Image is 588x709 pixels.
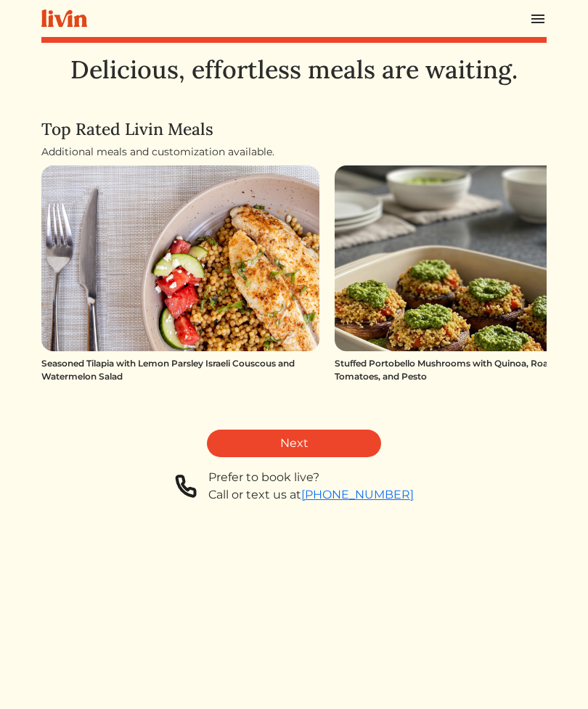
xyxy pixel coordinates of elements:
[41,119,547,139] h4: Top Rated Livin Meals
[41,357,319,383] div: Seasoned Tilapia with Lemon Parsley Israeli Couscous and Watermelon Salad
[208,486,414,504] div: Call or text us at
[41,54,547,84] h1: Delicious, effortless meals are waiting.
[41,165,319,351] img: Seasoned Tilapia with Lemon Parsley Israeli Couscous and Watermelon Salad
[301,488,414,501] a: [PHONE_NUMBER]
[207,430,381,457] a: Next
[41,9,87,28] img: livin-logo-a0d97d1a881af30f6274990eb6222085a2533c92bbd1e4f22c21b4f0d0e3210c.svg
[208,469,414,486] div: Prefer to book live?
[41,144,547,160] div: Additional meals and customization available.
[529,10,547,28] img: menu_hamburger-cb6d353cf0ecd9f46ceae1c99ecbeb4a00e71ca567a856bd81f57e9d8c17bb26.svg
[175,469,197,504] img: phone-a8f1853615f4955a6c6381654e1c0f7430ed919b147d78756318837811cda3a7.svg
